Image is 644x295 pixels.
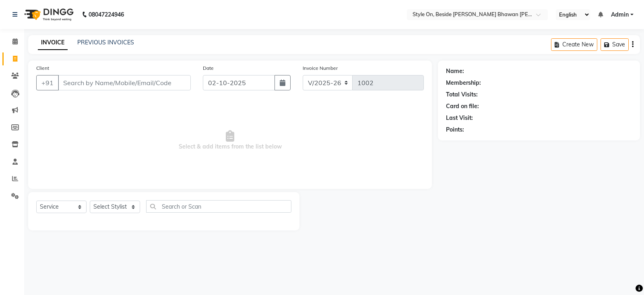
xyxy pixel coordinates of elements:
div: Last Visit: [446,114,473,122]
img: logo [21,3,76,26]
a: PREVIOUS INVOICES [77,39,134,46]
div: Points: [446,126,464,134]
b: 08047224946 [89,3,124,26]
input: Search or Scan [146,200,291,213]
div: Name: [446,67,464,75]
a: INVOICE [38,36,68,50]
label: Date [203,65,214,72]
button: Create New [551,38,597,51]
div: Card on file: [446,102,479,111]
div: Membership: [446,79,481,87]
label: Invoice Number [303,65,338,72]
span: Select & add items from the list below [36,100,424,181]
button: +91 [36,75,59,90]
span: Admin [611,10,629,19]
button: Save [601,38,629,51]
input: Search by Name/Mobile/Email/Code [58,75,191,90]
label: Client [36,65,49,72]
div: Total Visits: [446,90,478,99]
